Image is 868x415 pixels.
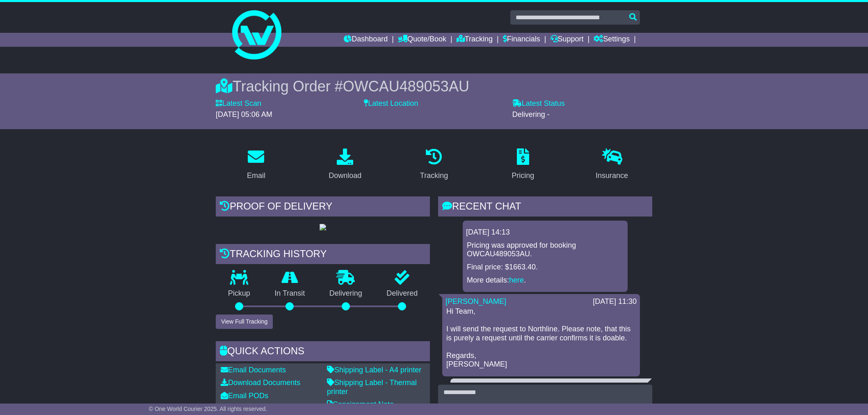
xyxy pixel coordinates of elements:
label: Latest Status [512,99,565,108]
p: Delivered [375,289,430,298]
a: Shipping Label - Thermal printer [327,379,417,396]
a: Download [323,146,367,184]
div: Quick Actions [216,341,430,363]
a: [PERSON_NAME] [454,382,514,390]
div: [DATE] 14:13 [466,228,624,237]
a: Insurance [590,146,633,184]
a: Settings [594,33,630,47]
div: Tracking history [216,244,430,266]
div: Proof of Delivery [216,196,430,219]
div: Pricing [512,170,534,181]
label: Latest Location [364,99,418,108]
a: Financials [503,33,540,47]
span: Delivering - [512,110,550,119]
a: [PERSON_NAME] [445,297,506,306]
a: Email [242,146,271,184]
div: [DATE] 10:40 [601,382,645,391]
div: [DATE] 11:30 [593,297,637,306]
a: Consignment Note [327,400,394,408]
p: Pricing was approved for booking OWCAU489053AU. [467,241,624,259]
p: Final price: $1663.40. [467,263,624,272]
a: here [509,276,524,284]
a: Download Documents [221,379,300,387]
a: Quote/Book [398,33,446,47]
div: Email [247,170,265,181]
span: © One World Courier 2025. All rights reserved. [149,406,267,412]
a: Shipping Label - A4 printer [327,366,421,374]
a: Tracking [457,33,493,47]
p: More details: . [467,276,624,285]
a: Email Documents [221,366,286,374]
div: Tracking [420,170,448,181]
p: Hi Team, I will send the request to Northline. Please note, that this is purely a request until t... [446,307,636,369]
a: Support [550,33,584,47]
div: Tracking Order # [216,78,652,95]
img: GetPodImage [320,224,326,230]
span: OWCAU489053AU [343,78,469,95]
div: Download [329,170,361,181]
p: In Transit [263,289,318,298]
p: Delivering [317,289,375,298]
p: Pickup [216,289,263,298]
a: Tracking [415,146,453,184]
a: Dashboard [344,33,388,47]
a: Email PODs [221,392,268,400]
a: Pricing [506,146,539,184]
div: Insurance [596,170,628,181]
button: View Full Tracking [216,315,273,329]
span: [DATE] 05:06 AM [216,110,272,119]
div: RECENT CHAT [438,196,652,219]
label: Latest Scan [216,99,261,108]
